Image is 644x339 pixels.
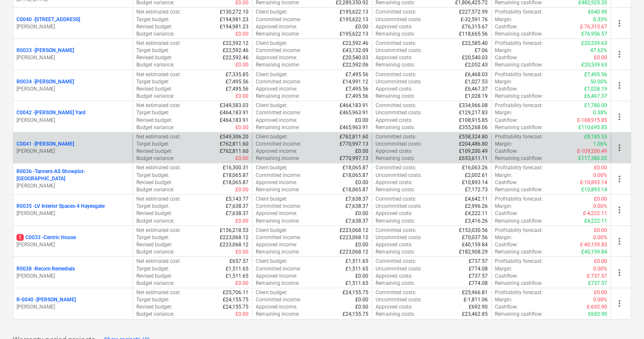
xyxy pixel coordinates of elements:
[495,47,512,54] p: Margin :
[226,85,249,93] p: £7,495.56
[256,186,300,193] p: Remaining income :
[17,16,129,30] div: C0040 -[STREET_ADDRESS][PERSON_NAME]
[17,234,129,248] div: 1C0033 -Centric House[PERSON_NAME]
[136,61,174,69] p: Budget variance :
[17,168,129,190] div: R0036 -Tanners-AS Showplot-[GEOGRAPHIC_DATA][PERSON_NAME]
[220,102,249,109] p: £349,583.03
[465,78,488,85] p: £1,027.53
[355,210,368,217] p: £0.00
[376,102,416,109] p: Committed costs :
[340,8,368,16] p: £195,622.13
[376,172,422,179] p: Uncommitted costs :
[465,218,488,225] p: £3,416.26
[235,61,249,69] p: £0.00
[220,141,249,148] p: £762,811.60
[17,23,129,30] p: [PERSON_NAME]
[376,234,422,241] p: Uncommitted costs :
[136,71,181,78] p: Net estimated cost :
[584,133,607,141] p: £8,185.53
[220,16,249,23] p: £194,981.23
[17,16,80,23] p: C0040 - [STREET_ADDRESS]
[376,30,415,38] p: Remaining costs :
[340,141,368,148] p: £770,997.13
[376,23,412,30] p: Approved costs :
[17,148,129,155] p: [PERSON_NAME]
[340,124,368,131] p: £465,963.91
[256,54,297,61] p: Approved income :
[17,141,129,155] div: C0041 -[PERSON_NAME][PERSON_NAME]
[256,109,301,116] p: Committed income :
[495,227,543,234] p: Profitability forecast :
[376,16,422,23] p: Uncommitted costs :
[495,16,512,23] p: Margin :
[495,234,512,241] p: Margin :
[136,85,172,93] p: Revised budget :
[495,117,518,124] p: Cashflow :
[17,141,74,148] p: C0041 - [PERSON_NAME]
[17,182,129,190] p: [PERSON_NAME]
[226,71,249,78] p: £7,335.85
[614,143,625,153] span: more_vert
[581,40,607,47] p: £20,539.63
[136,124,174,131] p: Budget variance :
[581,30,607,38] p: £76,956.57
[256,210,297,217] p: Approved income :
[17,85,129,93] p: [PERSON_NAME]
[136,234,169,241] p: Target budget :
[343,186,368,193] p: £18,065.87
[340,234,368,241] p: £223,068.12
[581,61,607,69] p: £20,539.63
[355,117,368,124] p: £0.00
[495,124,543,131] p: Remaining cashflow :
[136,16,169,23] p: Target budget :
[345,85,368,93] p: £7,495.56
[136,218,174,225] p: Budget variance :
[459,133,488,141] p: £558,324.80
[614,49,625,59] span: more_vert
[495,40,543,47] p: Profitability forecast :
[376,218,415,225] p: Remaining costs :
[459,8,488,16] p: £227,572.99
[593,16,607,23] p: 0.33%
[136,133,181,141] p: Net estimated cost :
[614,174,625,184] span: more_vert
[256,196,287,203] p: Client budget :
[256,78,301,85] p: Committed income :
[376,241,412,248] p: Approved costs :
[459,155,488,162] p: £653,611.11
[614,18,625,28] span: more_vert
[495,203,512,210] p: Margin :
[223,54,249,61] p: £22,592.46
[614,205,625,215] span: more_vert
[340,227,368,234] p: £223,068.12
[495,61,543,69] p: Remaining cashflow :
[376,71,416,78] p: Committed costs :
[581,186,607,193] p: £10,893.14
[136,93,174,100] p: Budget variance :
[136,8,181,16] p: Net estimated cost :
[343,47,368,54] p: £43,132.09
[136,155,174,162] p: Budget variance :
[376,179,412,186] p: Approved costs :
[462,179,488,186] p: £10,893.14
[256,61,300,69] p: Remaining income :
[256,155,300,162] p: Remaining income :
[136,241,172,248] p: Revised budget :
[340,102,368,109] p: £464,183.91
[136,102,181,109] p: Net estimated cost :
[578,155,607,162] p: £117,386.02
[220,133,249,141] p: £549,306.20
[583,210,607,217] p: £-4,222.11
[256,23,297,30] p: Approved income :
[459,148,488,155] p: £109,200.49
[577,148,607,155] p: £-109,200.49
[17,109,86,116] p: C0042 - [PERSON_NAME] Yard
[256,40,287,47] p: Client budget :
[343,78,368,85] p: £14,991.12
[220,227,249,234] p: £156,218.53
[256,8,287,16] p: Client budget :
[17,203,105,210] p: R0035 - LV Interior Spaces-4 Hayesgate
[343,61,368,69] p: £22,592.06
[223,172,249,179] p: £18,065.87
[355,23,368,30] p: £0.00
